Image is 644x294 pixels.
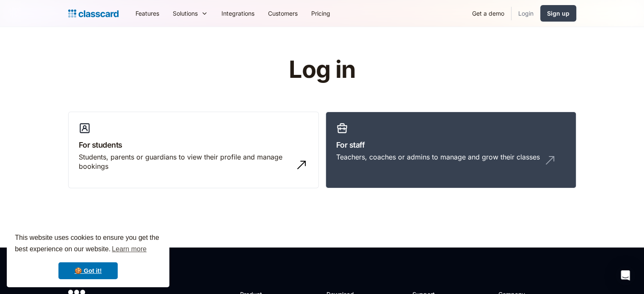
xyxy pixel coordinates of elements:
h1: Log in [188,57,456,83]
a: dismiss cookie message [58,262,118,279]
a: Logo [68,8,119,19]
div: cookieconsent [7,225,169,287]
div: Sign up [547,9,569,18]
a: learn more about cookies [111,243,148,256]
div: Teachers, coaches or admins to manage and grow their classes [336,152,540,162]
span: This website uses cookies to ensure you get the best experience on our website. [15,233,161,256]
h3: For staff [336,139,566,151]
div: Open Intercom Messenger [615,265,636,286]
a: Features [129,4,166,23]
div: Solutions [166,4,215,23]
a: For staffTeachers, coaches or admins to manage and grow their classes [326,112,576,189]
a: Get a demo [465,4,511,23]
a: For studentsStudents, parents or guardians to view their profile and manage bookings [68,112,319,189]
a: Login [511,4,540,23]
a: Integrations [215,4,261,23]
div: Solutions [173,9,198,18]
h3: For students [79,139,308,151]
div: Students, parents or guardians to view their profile and manage bookings [79,152,291,171]
a: Pricing [304,4,337,23]
a: Sign up [540,5,576,22]
a: Customers [261,4,304,23]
